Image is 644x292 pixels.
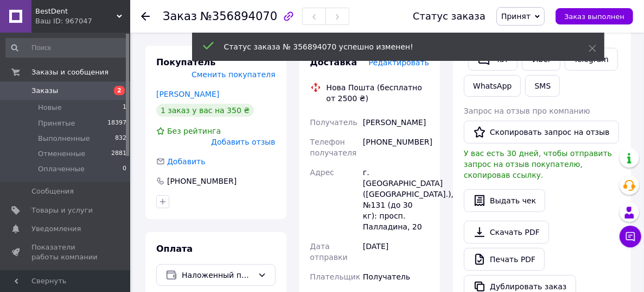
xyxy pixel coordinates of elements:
span: У вас есть 30 дней, чтобы отправить запрос на отзыв покупателю, скопировав ссылку. [464,149,612,179]
span: Доставка [310,57,358,67]
div: Ваш ID: 967047 [35,16,130,26]
div: г. [GEOGRAPHIC_DATA] ([GEOGRAPHIC_DATA].), №131 (до 30 кг): просп. Палладина, 20 [361,163,431,237]
span: Выполненные [38,134,90,144]
span: Покупатель [156,57,215,67]
span: Заказы и сообщения [31,67,109,77]
span: Редактировать [368,58,429,67]
span: 1 [123,103,126,113]
span: Плательщик [310,272,361,281]
span: Получатель [310,118,358,127]
span: Добавить [167,157,205,166]
button: Выдать чек [464,189,545,212]
button: Заказ выполнен [556,8,633,24]
span: Уведомления [31,224,81,234]
span: Новые [38,103,62,113]
span: Наложенный платеж [182,269,253,281]
div: [PERSON_NAME] [361,113,431,132]
button: SMS [525,75,560,97]
span: 832 [115,134,126,144]
span: 2 [114,86,125,95]
a: WhatsApp [464,75,521,97]
input: Поиск [5,38,127,58]
span: Оплата [156,244,193,254]
span: BestDent [35,7,117,16]
span: Без рейтинга [167,127,221,135]
div: Статус заказа № 356894070 успешно изменен! [224,41,562,52]
div: Статус заказа [413,11,486,22]
span: Адрес [310,168,334,177]
div: Нова Пошта (бесплатно от 2500 ₴) [324,82,432,104]
span: Показатели работы компании [31,243,100,262]
span: 0 [123,164,126,174]
span: 2881 [111,149,126,159]
span: Телефон получателя [310,138,357,157]
span: Оплаченные [38,164,85,174]
span: 18397 [107,119,126,128]
div: Получатель [361,267,431,287]
span: Товары и услуги [31,206,93,215]
span: Запрос на отзыв про компанию [464,107,590,115]
span: Сообщения [31,187,74,196]
a: Скачать PDF [464,221,549,244]
div: [PHONE_NUMBER] [166,176,238,187]
button: Скопировать запрос на отзыв [464,121,619,144]
button: Чат с покупателем [620,226,641,247]
span: Добавить отзыв [211,138,275,146]
a: [PERSON_NAME] [156,90,219,98]
span: Заказы [31,86,58,96]
span: Заказ [163,10,197,23]
div: Вернуться назад [141,11,150,22]
span: Заказ выполнен [564,13,624,21]
span: Сменить покупателя [192,70,275,79]
div: [PHONE_NUMBER] [361,132,431,163]
div: 1 заказ у вас на 350 ₴ [156,104,254,117]
span: Дата отправки [310,242,348,262]
a: Печать PDF [464,248,545,271]
span: №356894070 [200,10,277,23]
span: Принятые [38,119,75,128]
div: [DATE] [361,237,431,267]
span: Отмененные [38,149,85,159]
span: Принят [501,12,531,21]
